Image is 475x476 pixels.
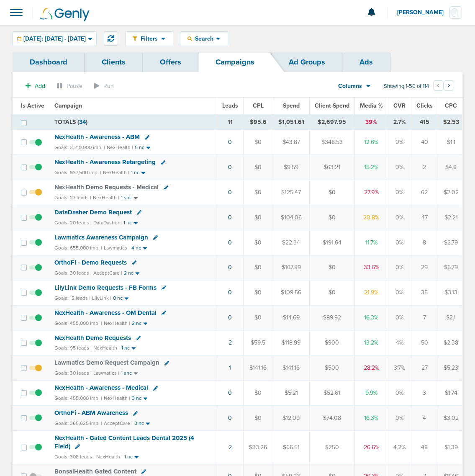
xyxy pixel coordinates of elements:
[54,420,102,427] small: Goals: 365,625 imp. |
[54,208,132,216] span: DataDasher Demo Request
[438,280,464,305] td: $3.13
[54,144,105,151] small: Goals: 2,210,000 imp. |
[243,155,273,180] td: $0
[121,370,132,376] small: 1 snc
[21,80,50,92] button: Add
[411,114,438,130] td: 415
[273,180,309,205] td: $125.47
[354,230,388,255] td: 11.7%
[134,420,144,427] small: 3 nc
[354,431,388,464] td: 26.6%
[438,130,464,155] td: $1.1
[222,102,238,109] span: Leads
[438,381,464,406] td: $1.74
[243,330,273,355] td: $59.5
[243,280,273,305] td: $0
[93,370,119,376] small: Lawmatics |
[243,255,273,280] td: $0
[411,381,438,406] td: 3
[273,255,309,280] td: $167.89
[309,431,354,464] td: $250
[54,345,92,351] small: Goals: 95 leads |
[411,355,438,381] td: 27
[93,195,119,201] small: NexHealth |
[273,155,309,180] td: $9.59
[198,52,272,72] a: Campaigns
[23,36,86,42] span: [DATE]: [DATE] - [DATE]
[121,345,130,351] small: 1 nc
[54,183,159,191] span: NexHealth Demo Requests - Medical
[103,170,129,175] small: NexHealth |
[228,139,232,146] a: 0
[131,245,141,251] small: 4 nc
[228,164,232,171] a: 0
[107,144,133,150] small: NexHealth |
[137,35,161,42] span: Filters
[309,406,354,431] td: $74.08
[444,80,454,91] button: Go to next page
[54,454,95,460] small: Goals: 308 leads |
[228,389,232,396] a: 0
[143,52,198,72] a: Offers
[131,170,139,176] small: 1 nc
[54,434,194,450] span: NexHealth - Gated Content Leads Dental 2025 (4 Field)
[354,355,388,381] td: 28.2%
[93,220,122,226] small: DataDasher |
[93,270,122,276] small: AcceptCare |
[411,431,438,464] td: 48
[433,82,454,92] ul: Pagination
[309,230,354,255] td: $191.64
[135,144,144,151] small: 5 nc
[228,189,232,196] a: 0
[132,320,141,327] small: 2 nc
[229,364,231,371] a: 1
[411,406,438,431] td: 4
[354,381,388,406] td: 9.9%
[388,431,411,464] td: 4.2%
[243,130,273,155] td: $0
[438,431,464,464] td: $1.39
[243,431,273,464] td: $33.26
[411,305,438,330] td: 7
[54,245,102,251] small: Goals: 655,000 imp. |
[411,155,438,180] td: 2
[388,155,411,180] td: 0%
[273,280,309,305] td: $109.56
[411,280,438,305] td: 35
[243,205,273,230] td: $0
[228,289,232,296] a: 0
[388,280,411,305] td: 0%
[228,264,232,271] a: 0
[309,381,354,406] td: $52.61
[228,239,232,246] a: 0
[309,205,354,230] td: $0
[388,305,411,330] td: 0%
[388,205,411,230] td: 0%
[54,409,128,417] span: OrthoFi - ABM Awareness
[438,180,464,205] td: $2.02
[35,82,45,90] span: Add
[354,330,388,355] td: 13.2%
[54,133,140,141] span: NexHealth - Awareness - ABM
[192,35,216,42] span: Search
[124,454,133,460] small: 1 nc
[49,114,217,130] td: TOTALS ( )
[411,330,438,355] td: 50
[273,305,309,330] td: $14.69
[228,214,232,221] a: 0
[360,102,383,109] span: Media %
[54,334,131,342] span: NexHealth Demo Requests
[309,280,354,305] td: $0
[54,395,102,401] small: Goals: 455,000 imp. |
[273,355,309,381] td: $141.16
[54,320,102,327] small: Goals: 455,000 imp. |
[243,114,273,130] td: $95.6
[228,314,232,321] a: 0
[388,114,411,130] td: 2.7%
[354,155,388,180] td: 15.2%
[54,309,157,316] span: NexHealth - Awareness - OM Dental
[54,295,90,301] small: Goals: 12 leads |
[388,130,411,155] td: 0%
[411,180,438,205] td: 62
[104,320,130,326] small: NexHealth |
